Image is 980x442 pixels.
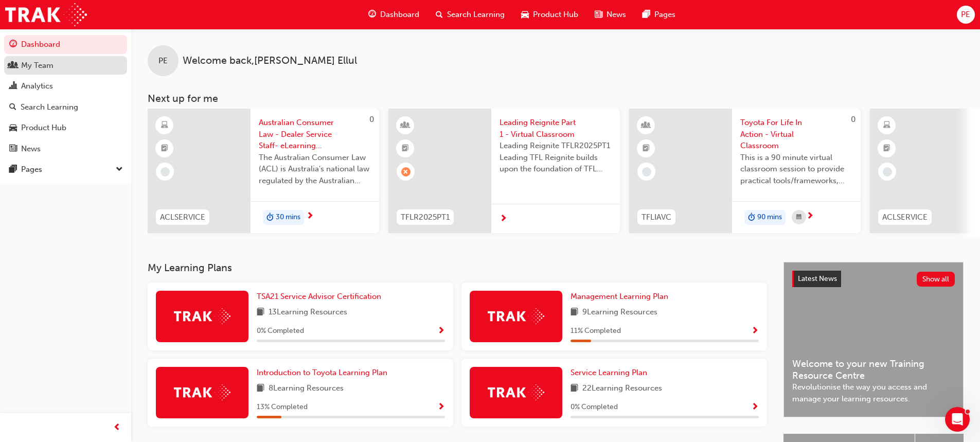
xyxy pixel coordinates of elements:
[883,167,892,176] span: learningRecordVerb_NONE-icon
[533,9,578,21] span: Product Hub
[792,358,955,381] span: Welcome to your new Training Resource Centre
[174,384,230,400] img: Trak
[798,274,837,283] span: Latest News
[161,167,170,176] span: learningRecordVerb_NONE-icon
[957,6,975,24] button: PE
[183,55,357,67] span: Welcome back , [PERSON_NAME] Ellul
[751,325,759,338] button: Show Progress
[269,382,344,395] span: 8 Learning Resources
[380,9,419,21] span: Dashboard
[740,152,852,187] span: This is a 90 minute virtual classroom session to provide practical tools/frameworks, behaviours a...
[368,8,376,21] span: guage-icon
[437,403,445,412] span: Show Progress
[571,292,668,301] span: Management Learning Plan
[158,55,168,67] span: PE
[571,368,647,377] span: Service Learning Plan
[269,306,347,319] span: 13 Learning Resources
[369,115,374,124] span: 0
[21,101,78,113] div: Search Learning
[21,80,53,92] div: Analytics
[488,384,544,400] img: Trak
[4,118,127,137] a: Product Hub
[571,306,578,319] span: book-icon
[21,122,66,134] div: Product Hub
[401,167,411,176] span: learningRecordVerb_ABSENT-icon
[427,4,513,25] a: search-iconSearch Learning
[4,77,127,96] a: Analytics
[257,292,381,301] span: TSA21 Service Advisor Certification
[642,211,671,223] span: TFLIAVC
[21,60,54,72] div: My Team
[21,143,41,155] div: News
[388,109,620,233] a: TFLR2025PT1Leading Reignite Part 1 - Virtual ClassroomLeading Reignite TFLR2025PT1 Leading TFL Re...
[437,401,445,414] button: Show Progress
[883,119,890,132] span: learningResourceType_ELEARNING-icon
[642,167,651,176] span: learningRecordVerb_NONE-icon
[259,152,371,187] span: The Australian Consumer Law (ACL) is Australia's national law regulated by the Australian Competi...
[257,367,391,379] a: Introduction to Toyota Learning Plan
[792,271,955,287] a: Latest NewsShow all
[4,98,127,117] a: Search Learning
[5,3,87,26] img: Trak
[796,211,801,224] span: calendar-icon
[402,119,409,132] span: learningResourceType_INSTRUCTOR_LED-icon
[500,117,612,140] span: Leading Reignite Part 1 - Virtual Classroom
[571,325,621,337] span: 11 % Completed
[9,40,17,49] span: guage-icon
[4,35,127,54] a: Dashboard
[654,9,675,21] span: Pages
[21,164,42,175] div: Pages
[160,211,205,223] span: ACLSERVICE
[582,382,662,395] span: 22 Learning Resources
[571,382,578,395] span: book-icon
[629,109,861,233] a: 0TFLIAVCToyota For Life In Action - Virtual ClassroomThis is a 90 minute virtual classroom sessio...
[740,117,852,152] span: Toyota For Life In Action - Virtual Classroom
[643,119,650,132] span: learningResourceType_INSTRUCTOR_LED-icon
[571,291,672,303] a: Management Learning Plan
[488,308,544,324] img: Trak
[447,9,505,21] span: Search Learning
[751,403,759,412] span: Show Progress
[751,401,759,414] button: Show Progress
[9,103,16,112] span: search-icon
[148,109,379,233] a: 0ACLSERVICEAustralian Consumer Law - Dealer Service Staff- eLearning ModuleThe Australian Consume...
[9,61,17,70] span: people-icon
[131,93,980,104] h3: Next up for me
[595,8,602,21] span: news-icon
[116,163,123,176] span: down-icon
[751,327,759,336] span: Show Progress
[513,4,586,25] a: car-iconProduct Hub
[757,211,782,223] span: 90 mins
[748,211,755,224] span: duration-icon
[961,9,970,21] span: PE
[521,8,529,21] span: car-icon
[9,145,17,154] span: news-icon
[259,117,371,152] span: Australian Consumer Law - Dealer Service Staff- eLearning Module
[883,142,890,155] span: booktick-icon
[792,381,955,404] span: Revolutionise the way you access and manage your learning resources.
[360,4,427,25] a: guage-iconDashboard
[4,160,127,179] button: Pages
[402,142,409,155] span: booktick-icon
[500,140,612,175] span: Leading Reignite TFLR2025PT1 Leading TFL Reignite builds upon the foundation of TFL Reignite, rea...
[437,327,445,336] span: Show Progress
[643,142,650,155] span: booktick-icon
[4,33,127,160] button: DashboardMy TeamAnalyticsSearch LearningProduct HubNews
[783,262,964,417] a: Latest NewsShow allWelcome to your new Training Resource CentreRevolutionise the way you access a...
[257,291,385,303] a: TSA21 Service Advisor Certification
[174,308,230,324] img: Trak
[257,325,304,337] span: 0 % Completed
[9,82,17,91] span: chart-icon
[148,262,767,274] h3: My Learning Plans
[4,139,127,158] a: News
[4,56,127,75] a: My Team
[266,211,274,224] span: duration-icon
[257,401,308,413] span: 13 % Completed
[806,212,814,221] span: next-icon
[9,165,17,174] span: pages-icon
[437,325,445,338] button: Show Progress
[276,211,300,223] span: 30 mins
[643,8,650,21] span: pages-icon
[257,382,264,395] span: book-icon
